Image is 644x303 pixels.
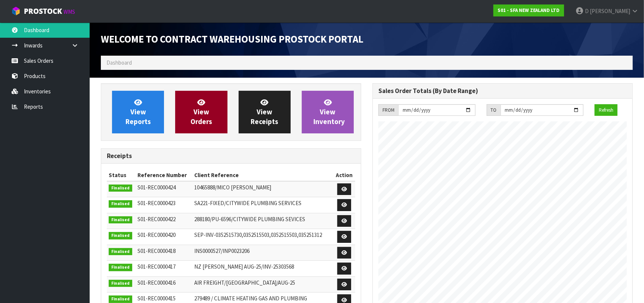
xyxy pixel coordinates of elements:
th: Status [107,169,136,181]
span: S01-REC0000416 [138,279,176,286]
strong: S01 - SFA NEW ZEALAND LTD [498,7,560,13]
span: 279489 / CLIMATE HEATING GAS AND PLUMBING [195,295,307,302]
span: 288180/PU-6596/CITYWIDE PLUMBING SEVICES [195,216,306,223]
span: [PERSON_NAME] [590,7,630,15]
a: ViewReceipts [239,91,291,133]
div: TO [487,104,501,116]
span: Finalised [109,232,132,239]
span: S01-REC0000418 [138,247,176,254]
span: Finalised [109,296,132,303]
h3: Receipts [107,152,355,160]
span: View Receipts [251,98,278,126]
span: Finalised [109,185,132,192]
th: Reference Number [136,169,193,181]
span: ProStock [24,6,62,16]
span: Finalised [109,200,132,208]
span: SEP-INV-0352515730,0352515503,0352515503,035251312 [195,231,322,238]
span: View Orders [191,98,212,126]
button: Refresh [595,104,617,116]
span: S01-REC0000422 [138,216,176,223]
span: Welcome to Contract Warehousing ProStock Portal [101,33,363,45]
span: S01-REC0000424 [138,184,176,191]
span: S01-REC0000423 [138,200,176,207]
a: ViewOrders [175,91,227,133]
span: Dashboard [106,59,132,66]
span: S01-REC0000417 [138,263,176,270]
span: S01-REC0000415 [138,295,176,302]
span: Finalised [109,248,132,256]
span: Finalised [109,280,132,287]
span: View Reports [126,98,151,126]
span: Finalised [109,264,132,271]
span: S01-REC0000420 [138,231,176,238]
h3: Sales Order Totals (By Date Range) [378,87,627,95]
span: SA221-FIXED/CITYWIDE PLUMBING SERVICES [195,200,302,207]
span: INS0000527/INP0023206 [195,247,250,254]
a: ViewReports [112,91,164,133]
span: View Inventory [313,98,345,126]
span: AIR FREIGHT/[GEOGRAPHIC_DATA]/AUG-25 [195,279,295,286]
span: 10465888/MICO [PERSON_NAME] [195,184,272,191]
div: FROM [378,104,398,116]
span: NZ [PERSON_NAME] AUG-25/INV-25303568 [195,263,294,270]
small: WMS [64,8,75,15]
th: Client Reference [193,169,334,181]
span: Finalised [109,216,132,224]
a: ViewInventory [302,91,354,133]
th: Action [333,169,355,181]
img: cube-alt.png [11,6,21,16]
span: D [585,7,589,15]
